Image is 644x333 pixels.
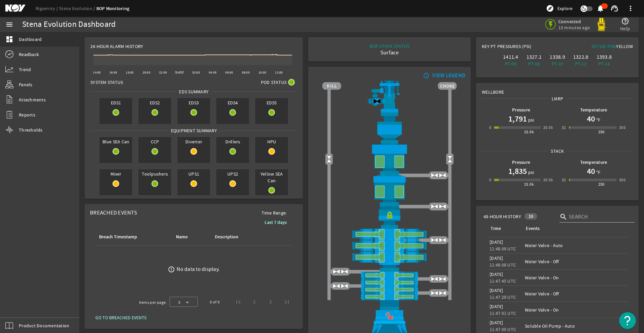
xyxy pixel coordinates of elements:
[490,246,516,252] legacy-datetime-component: 11:48:09 UTC
[214,233,262,241] div: Description
[216,98,249,107] span: EDS4
[340,282,349,290] img: ValveOpen.png
[482,43,557,52] div: Key PT Pressures (PSI)
[322,272,457,279] img: PipeRamOpen.png
[90,209,137,216] span: Breached Events
[490,239,503,245] legacy-datetime-component: [DATE]
[548,148,566,154] span: Stack
[491,225,501,232] div: Time
[570,60,591,67] div: PT-12
[215,233,238,241] div: Description
[490,294,516,300] legacy-datetime-component: 11:47:29 UTC
[90,79,123,86] span: System Status
[177,88,211,95] span: EDS SUMMARY
[490,320,503,326] legacy-datetime-component: [DATE]
[524,54,545,60] div: 1327.1
[19,66,31,73] span: Trend
[99,169,132,179] span: Mixer
[322,286,457,293] img: PipeRamOpen.png
[490,255,503,261] legacy-datetime-component: [DATE]
[259,70,266,75] text: 10:00
[569,213,629,221] input: Search
[543,124,553,131] div: 20.0k
[261,79,287,86] span: Pod Status
[439,289,447,297] img: ValveOpen.png
[242,70,250,75] text: 08:00
[490,287,503,293] legacy-datetime-component: [DATE]
[265,219,287,226] b: Last 7 days
[500,54,521,60] div: 1411.4
[177,266,220,273] div: No data to display.
[373,97,381,105] img: Valve2Close.png
[595,169,601,176] span: °F
[19,96,46,103] span: Attachments
[527,116,534,123] span: psi
[547,54,568,60] div: 1338.9
[610,4,618,12] mat-icon: support_agent
[175,233,206,241] div: Name
[176,233,188,241] div: Name
[543,3,575,14] button: Explore
[439,171,447,179] img: ValveOpen.png
[322,81,457,112] img: RiserAdapter.png
[596,4,604,12] mat-icon: notifications
[546,4,554,12] mat-icon: explore
[275,70,283,75] text: 12:00
[109,70,117,75] text: 16:00
[595,116,601,123] span: °F
[126,70,134,75] text: 18:00
[619,312,636,329] button: Open Resource Center
[430,275,439,283] img: ValveOpen.png
[439,202,447,210] img: ValveOpen.png
[322,251,457,263] img: ShearRamOpen.png
[332,268,340,276] img: ValveOpen.png
[322,144,457,175] img: UpperAnnularOpen.png
[19,127,43,133] span: Thresholds
[543,177,553,183] div: 20.0k
[525,225,623,232] div: Events
[525,323,625,329] div: Soluble Oil Pump - Auto
[512,159,530,165] b: Pressure
[370,49,409,56] div: Surface
[95,314,146,321] span: GO TO BREACHED EVENTS
[325,155,333,163] img: Valve2Open.png
[59,5,96,11] a: Stena Evolution
[209,70,217,75] text: 04:00
[525,242,625,249] div: Water Valve - Auto
[430,171,439,179] img: ValveOpen.png
[549,95,565,102] span: LMRP
[525,306,625,313] div: Water Valve - On
[225,70,233,75] text: 06:00
[22,21,116,28] div: Stena Evolution Dashboard
[216,169,249,179] span: UPS2
[620,25,630,32] span: Help
[592,43,616,49] span: Active Pod
[558,18,590,25] span: Connected
[489,124,491,131] div: 0
[621,17,629,25] mat-icon: help_outline
[19,81,33,88] span: Panels
[446,155,454,163] img: Valve2Open.png
[90,312,152,324] button: GO TO BREACHED EVENTS
[587,166,595,177] h1: 40
[525,290,625,297] div: Water Valve - Off
[322,112,457,144] img: FlexJoint.png
[476,83,638,95] div: Wellbore
[595,18,608,31] img: Yellowpod.svg
[168,266,175,273] mat-icon: error_outline
[439,275,447,283] img: ValveOpen.png
[490,303,503,310] legacy-datetime-component: [DATE]
[5,35,13,43] mat-icon: dashboard
[216,137,249,146] span: Drillers
[138,169,171,179] span: Toolpushers
[619,124,626,131] div: 350
[570,54,591,60] div: 1322.8
[96,5,130,12] a: BOP Monitoring
[524,181,534,188] div: 15.0k
[19,111,35,118] span: Reports
[623,0,639,16] button: more_vert
[340,268,349,276] img: ValveOpen.png
[439,236,447,244] img: ValveOpen.png
[484,213,521,220] span: 48-Hour History
[547,60,568,67] div: PT-10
